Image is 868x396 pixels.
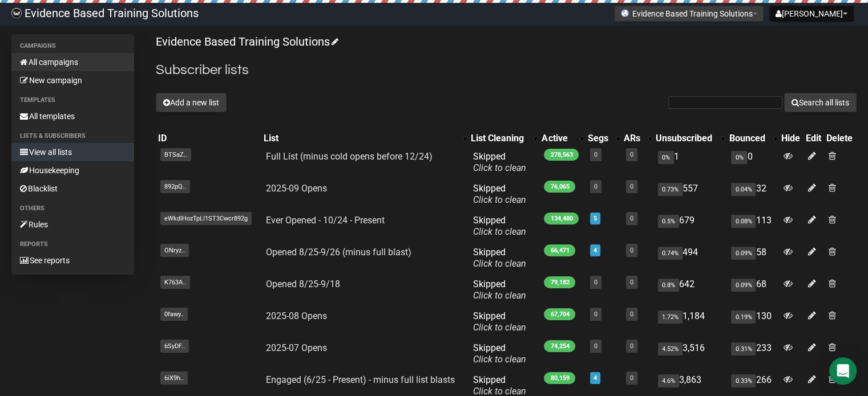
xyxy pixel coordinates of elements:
[11,93,134,107] li: Templates
[266,342,327,353] a: 2025-07 Opens
[804,130,825,146] th: Edit: No sort applied, sorting is disabled
[769,6,854,22] button: [PERSON_NAME]
[473,354,526,365] a: Click to clean
[658,247,683,260] span: 0.74%
[726,338,778,370] td: 233
[653,130,727,146] th: Unsubscribed: No sort applied, activate to apply an ascending sort
[160,212,252,225] span: eWkdIHozTpLI1ST3Cwcr892g
[266,279,340,289] a: Opened 8/25-9/18
[11,179,134,198] a: Blacklist
[544,276,575,288] span: 79,182
[620,9,629,18] img: favicons
[473,258,526,269] a: Click to clean
[473,342,526,365] span: Skipped
[594,151,597,158] a: 0
[11,202,134,215] li: Others
[473,247,526,269] span: Skipped
[726,146,778,178] td: 0
[266,311,327,321] a: 2025-08 Opens
[544,372,575,384] span: 80,159
[160,276,190,289] span: K763A..
[11,129,134,143] li: Lists & subscribers
[158,133,259,144] div: ID
[781,133,801,144] div: Hide
[779,130,804,146] th: Hide: No sort applied, sorting is disabled
[473,194,526,205] a: Click to clean
[726,242,778,274] td: 58
[544,213,579,224] span: 134,480
[630,247,633,254] a: 0
[726,274,778,306] td: 68
[160,308,188,321] span: 0fawy..
[539,130,586,146] th: Active: No sort applied, activate to apply an ascending sort
[544,308,575,320] span: 67,704
[588,133,610,144] div: Segs
[630,183,633,190] a: 0
[829,357,857,385] div: Open Intercom Messenger
[826,133,854,144] div: Delete
[658,374,679,387] span: 4.6%
[614,6,764,22] button: Evidence Based Training Solutions
[594,279,597,286] a: 0
[653,306,727,338] td: 1,184
[160,148,191,161] span: BTSaZ..
[266,374,455,385] a: Engaged (6/25 - Present) - minus full list blasts
[731,342,756,356] span: 0.31%
[11,251,134,270] a: See reports
[726,210,778,242] td: 113
[806,133,822,144] div: Edit
[469,130,539,146] th: List Cleaning: No sort applied, activate to apply an ascending sort
[594,311,597,318] a: 0
[731,151,747,164] span: 0%
[473,151,526,173] span: Skipped
[266,151,433,162] a: Full List (minus cold opens before 12/24)
[630,311,633,318] a: 0
[653,178,727,210] td: 557
[731,183,756,196] span: 0.04%
[473,226,526,237] a: Click to clean
[473,162,526,173] a: Click to clean
[473,322,526,333] a: Click to clean
[11,39,134,53] li: Campaigns
[624,133,642,144] div: ARs
[544,244,575,256] span: 66,471
[261,130,469,146] th: List: No sort applied, activate to apply an ascending sort
[653,210,727,242] td: 679
[630,279,633,286] a: 0
[471,133,528,144] div: List Cleaning
[731,279,756,292] span: 0.09%
[156,93,227,112] button: Add a new list
[11,8,22,18] img: 6a635aadd5b086599a41eda90e0773ac
[11,53,134,71] a: All campaigns
[658,151,674,164] span: 0%
[473,290,526,301] a: Click to clean
[473,279,526,301] span: Skipped
[586,130,621,146] th: Segs: No sort applied, activate to apply an ascending sort
[630,215,633,222] a: 0
[544,340,575,352] span: 74,254
[656,133,716,144] div: Unsubscribed
[658,311,683,324] span: 1.72%
[726,306,778,338] td: 130
[11,161,134,179] a: Housekeeping
[729,133,767,144] div: Bounced
[658,183,683,196] span: 0.73%
[594,342,597,350] a: 0
[11,71,134,89] a: New campaign
[731,311,756,324] span: 0.19%
[156,130,261,146] th: ID: No sort applied, sorting is disabled
[630,342,633,350] a: 0
[266,215,385,226] a: Ever Opened - 10/24 - Present
[473,183,526,205] span: Skipped
[264,133,458,144] div: List
[160,180,190,193] span: 892pQ..
[731,215,756,228] span: 0.08%
[11,107,134,125] a: All templates
[621,130,653,146] th: ARs: No sort applied, activate to apply an ascending sort
[544,181,575,193] span: 76,065
[731,247,756,260] span: 0.09%
[473,311,526,333] span: Skipped
[658,342,683,356] span: 4.52%
[653,338,727,370] td: 3,516
[658,215,679,228] span: 0.5%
